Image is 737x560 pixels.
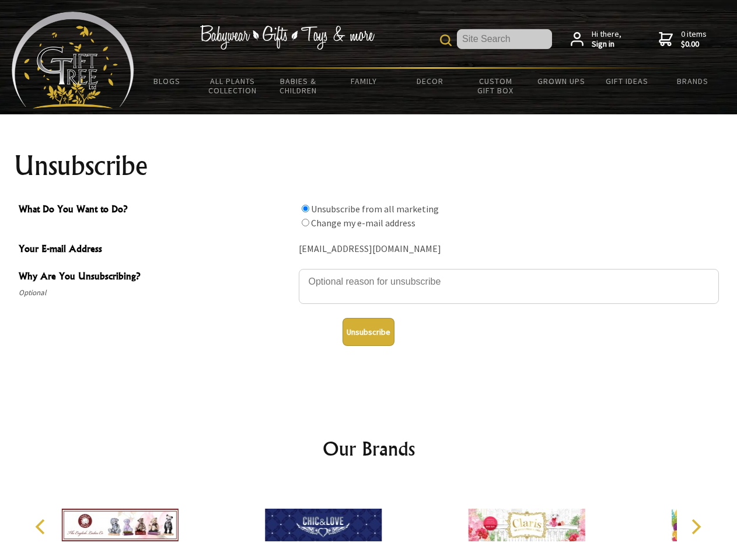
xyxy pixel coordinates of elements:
span: 0 items [681,29,707,50]
a: Hi there,Sign in [571,29,621,50]
button: Next [683,514,708,540]
img: product search [440,34,452,46]
a: All Plants Collection [200,69,266,103]
a: Gift Ideas [594,69,660,93]
a: Family [331,69,397,93]
button: Previous [29,514,55,540]
input: Site Search [457,29,552,49]
span: Hi there, [592,29,621,50]
a: Grown Ups [528,69,594,93]
img: Babywear - Gifts - Toys & more [200,25,375,50]
strong: $0.00 [681,39,707,50]
h1: Unsubscribe [14,152,724,180]
span: Why Are You Unsubscribing? [19,269,293,286]
a: BLOGS [134,69,200,93]
a: Decor [397,69,463,93]
a: 0 items$0.00 [659,29,707,50]
a: Brands [660,69,726,93]
button: Unsubscribe [343,318,394,346]
span: Your E-mail Address [19,242,293,258]
span: What Do You Want to Do? [19,202,293,219]
label: Unsubscribe from all marketing [311,203,439,215]
a: Custom Gift Box [463,69,529,103]
h2: Our Brands [23,435,714,463]
input: What Do You Want to Do? [302,219,309,226]
span: Optional [19,286,293,300]
div: [EMAIL_ADDRESS][DOMAIN_NAME] [299,240,719,258]
img: Babyware - Gifts - Toys and more... [12,12,134,108]
a: Babies & Children [266,69,331,103]
strong: Sign in [592,39,621,50]
input: What Do You Want to Do? [302,205,309,212]
textarea: Why Are You Unsubscribing? [299,269,719,304]
label: Change my e-mail address [311,217,415,229]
